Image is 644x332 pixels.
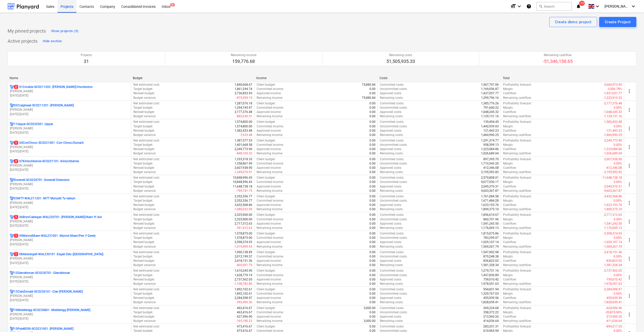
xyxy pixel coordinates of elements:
span: more_vert [626,88,632,94]
div: 12Glenskinnan-SCO230701 -Glenskinnan[PERSON_NAME][DATE]-[DATE] [10,271,129,284]
p: -11,648,738.18 [602,176,622,180]
p: 1,567,797.06 [481,83,499,87]
p: 31 [81,58,92,64]
p: Net estimated cost : [133,157,160,161]
p: 75,880.84 [362,83,376,87]
div: Project has multi currencies enabled [10,308,14,312]
p: 1,437,057.77 [481,91,499,96]
p: Uncommitted costs : [380,180,407,184]
p: [PERSON_NAME] [10,294,129,298]
div: 207Kinlochbervie-SCO221101 -Kinlochbervie[PERSON_NAME][DATE]-[DATE] [10,159,129,172]
p: 1,358,867.99 [235,161,252,166]
p: Profitability forecast : [503,176,532,180]
p: [PERSON_NAME] [10,238,129,242]
p: 01Crosbie-SCO211202 - [PERSON_NAME]/Hunterston [14,85,93,89]
p: 1,333,518.33 [235,157,252,161]
p: Approved income : [257,147,281,151]
p: 06BrynCadwgan-WAL220701 - [PERSON_NAME]/Nant Yr Ast [14,215,102,219]
div: Budget [133,76,252,80]
span: more_vert [626,181,632,187]
div: 108Aberangell-WAL230101 -Esgair Ddu ([GEOGRAPHIC_DATA])[PERSON_NAME][DATE]-[DATE] [10,252,129,265]
p: 2,570,808.01 [481,176,499,180]
p: 0.00 [369,129,376,133]
div: Project has multi currencies enabled [10,178,14,182]
p: 0.00 [369,101,376,106]
p: Remaining income : [257,151,283,156]
p: 0.00 [369,120,376,124]
p: Approved income : [257,110,281,114]
p: Remaining costs [386,53,415,57]
p: 03MTT-WAL211201 - MTT Mynydd Ty-talwyn [14,196,75,201]
p: Budget variance : [133,96,156,100]
button: Search [536,2,572,11]
div: Project has multi currencies enabled [10,290,14,294]
p: 10,848,996.43 [233,176,252,180]
span: more_vert [626,144,632,150]
p: Remaining costs : [380,170,403,174]
p: Approved costs : [380,129,402,133]
p: Remaining costs : [380,96,403,100]
p: [PERSON_NAME] [10,145,129,149]
p: 0.00 [369,91,376,96]
div: Hide section [43,38,62,44]
p: Remaining cashflow : [503,151,532,156]
p: [DATE] - [DATE] [10,149,129,154]
p: -848,105.32 [236,151,252,156]
i: keyboard_arrow_down [516,3,522,9]
p: -7,633.48 [240,133,252,137]
div: 02Craighead-SCO211201 -[PERSON_NAME][PERSON_NAME][DATE]-[DATE] [10,103,129,116]
p: Approved income : [257,166,281,170]
p: 10,848,996.43 [233,180,252,184]
p: [DATE] - [DATE] [10,224,129,228]
p: 15PyleBESS-SCO231001 - [PERSON_NAME] [14,327,73,331]
p: Revised budget : [133,147,155,151]
p: Remaining income : [257,96,283,100]
p: -1,460,990.25 [604,133,622,137]
p: Revised budget : [133,166,155,170]
p: 1,026,689.04 [481,151,499,156]
p: Target budget : [133,87,153,91]
p: 1,387,377.53 [235,138,252,143]
p: 1,710,543.20 [481,161,499,166]
p: 0.00 [369,180,376,184]
p: Net estimated cost : [133,120,160,124]
p: 1,401,668.58 [235,143,252,147]
div: 109MynndMawr-WAL231001 -Mynnd Mawr/Pen Y Gwely[PERSON_NAME][DATE]-[DATE] [10,234,129,247]
div: Project has multi currencies enabled [10,196,14,201]
p: [DATE] - [DATE] [10,279,129,284]
p: 0.00 [369,110,376,114]
p: 12Glenskinnan-SCO230701 - Glenskinnan [14,271,70,275]
p: Remaining cashflow : [503,114,532,118]
p: 0.00% [614,124,622,129]
span: more_vert [626,293,632,299]
p: 2,249,773.90 [235,147,252,151]
div: Create demo project [555,19,592,25]
p: 1,294,745.97 [235,106,252,110]
p: 0.00 [369,114,376,118]
p: 1,460,990.25 [481,133,499,137]
button: Create Project [599,17,636,27]
p: -3,506.78% [607,87,622,91]
p: 0.00 [369,147,376,151]
div: Dorenell-SCO220701 -Dorenell Extension[PERSON_NAME][DATE]-[DATE] [10,178,129,191]
div: Total [503,76,622,80]
span: more_vert [626,163,632,169]
p: 1,299,796.16 [481,96,499,100]
span: more_vert [626,219,632,225]
p: 0.00 [369,157,376,161]
p: 1,574,800.00 [235,120,252,124]
p: 121,443.23 [483,129,499,133]
p: Uncommitted costs : [380,124,407,129]
p: Remaining costs : [380,114,403,118]
p: -1,223,084.86 [604,147,622,151]
p: Budget variance : [133,133,156,137]
p: -51,346,158.65 [543,58,573,64]
p: Budget variance : [133,114,156,118]
p: 897,395.70 [483,157,499,161]
p: 0.00 [369,166,376,170]
p: Profitability forecast : [503,138,532,143]
p: Target budget : [133,106,153,110]
p: -1,437,057.77 [604,91,622,96]
p: 11Uppat-SCO220501 - Uppat [14,122,53,126]
p: Margin : [503,124,513,129]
